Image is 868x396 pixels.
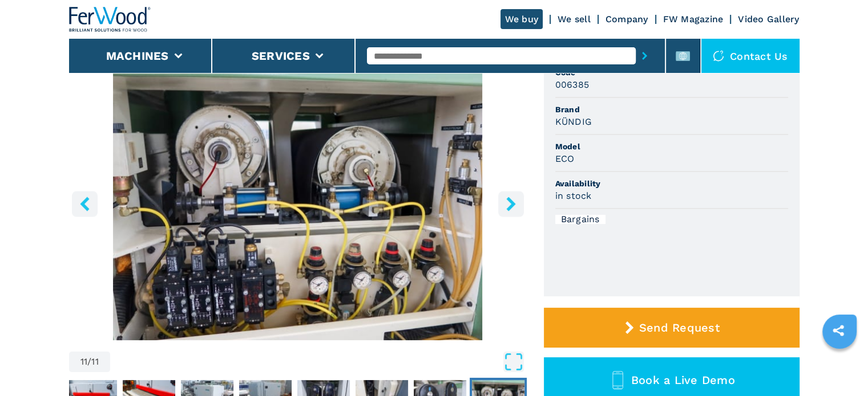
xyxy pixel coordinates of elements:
button: submit-button [636,43,653,69]
h3: ECO [555,152,575,165]
a: sharethis [824,316,853,345]
span: 11 [80,357,88,366]
span: Availability [555,178,788,189]
button: Open Fullscreen [113,352,524,372]
span: Send Request [639,321,720,334]
a: Video Gallery [738,14,799,25]
span: / [87,357,91,366]
span: Brand [555,104,788,115]
a: Company [605,14,648,25]
img: Top Sanders KÜNDIG ECO [69,64,527,340]
button: right-button [498,191,524,217]
span: 11 [91,357,99,366]
h3: 006385 [555,78,590,91]
iframe: Chat [819,345,859,387]
span: Model [555,141,788,152]
div: Bargains [555,215,605,224]
h3: in stock [555,189,592,202]
img: Ferwood [69,7,151,32]
button: Services [252,49,310,63]
img: Contact us [713,50,724,62]
button: left-button [72,191,98,217]
a: We sell [558,14,591,25]
div: Go to Slide 11 [69,64,527,340]
div: Contact us [701,39,800,73]
span: Book a Live Demo [631,373,735,387]
button: Send Request [544,308,800,348]
button: Machines [106,49,169,63]
h3: KÜNDIG [555,115,592,128]
a: We buy [500,9,543,29]
a: FW Magazine [663,14,724,25]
